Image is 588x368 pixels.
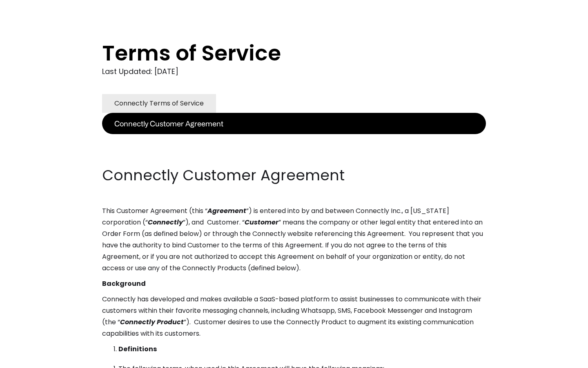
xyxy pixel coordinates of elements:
[102,41,453,65] h1: Terms of Service
[102,165,486,186] h2: Connectly Customer Agreement
[102,65,486,78] div: Last Updated: [DATE]
[114,118,223,129] div: Connectly Customer Agreement
[102,294,486,339] p: Connectly has developed and makes available a SaaS-based platform to assist businesses to communi...
[120,317,184,327] em: Connectly Product
[16,354,49,365] ul: Language list
[114,98,204,109] div: Connectly Terms of Service
[102,150,486,161] p: ‍
[148,218,183,227] em: Connectly
[102,134,486,146] p: ‍
[8,353,49,365] aside: Language selected: English
[118,344,157,354] strong: Definitions
[102,205,486,274] p: This Customer Agreement (this “ ”) is entered into by and between Connectly Inc., a [US_STATE] co...
[207,206,246,215] em: Agreement
[245,218,278,227] em: Customer
[102,279,146,288] strong: Background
